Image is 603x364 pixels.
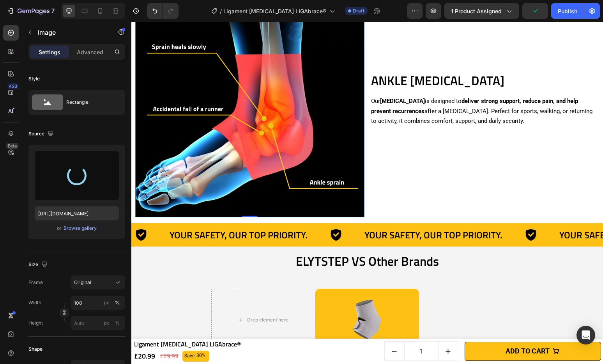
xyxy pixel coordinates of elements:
strong: [MEDICAL_DATA] [249,76,294,83]
input: https://example.com/image.jpg [35,206,119,220]
img: gempages_509438091501503661-60a2e754-b081-4c99-b3d7-ea69367cf7d2.png [205,267,267,329]
p: Our is designed to after a [MEDICAL_DATA]. Perfect for sports, walking, or returning to activity,... [240,75,467,105]
div: Beta [6,143,19,149]
span: 1 product assigned [451,7,502,15]
div: Browse gallery [64,225,97,232]
span: YOUR SAFETY, OUR TOP PRIORITY. [408,206,584,220]
button: increment [307,320,327,339]
div: Save [52,329,64,340]
div: Size [28,259,49,270]
button: Browse gallery [63,224,97,232]
p: Image [38,28,104,37]
button: 7 [3,3,58,19]
label: Frame [28,279,43,286]
button: px [113,318,122,328]
div: 30% [64,329,75,339]
button: ADD TO CART [333,320,470,339]
span: Draft [353,7,364,14]
span: YOUR SAFETY, OUR TOP PRIORITY. [213,206,389,220]
label: Height [28,320,43,327]
h1: Ligament [MEDICAL_DATA] LIGAbrace® [2,318,190,327]
strong: deliver strong support, reduce pain, and help prevent recurrences [240,76,447,93]
div: Shape [28,346,42,353]
span: or [57,224,62,233]
button: % [102,298,111,307]
div: ADD TO CART [374,323,418,336]
p: Settings [39,48,60,56]
button: Publish [551,3,584,19]
h2: ANKLE [MEDICAL_DATA] [239,50,468,68]
p: 7 [51,6,55,16]
h2: ELYTSTEP VS Other Brands [4,231,468,249]
span: / [220,7,222,15]
input: quantity [273,320,307,339]
label: Width [28,299,41,306]
button: % [102,318,111,328]
div: % [115,299,120,306]
div: £20.99 [2,327,25,341]
span: YOUR SAFETY, OUR TOP PRIORITY. [18,206,194,220]
div: 450 [7,83,19,89]
span: Ligament [MEDICAL_DATA] LIGAbrace® [223,7,326,15]
div: px [104,320,109,327]
button: decrement [253,320,273,339]
button: 1 product assigned [444,3,519,19]
div: Source [28,129,55,139]
input: px% [71,316,125,330]
div: £29.99 [28,328,48,341]
div: px [104,299,109,306]
div: Open Intercom Messenger [576,326,595,344]
div: Undo/Redo [147,3,179,19]
div: % [115,320,120,327]
iframe: Design area [131,22,603,364]
button: Original [71,275,125,289]
button: px [113,298,122,307]
div: Publish [558,7,577,15]
div: Style [28,75,40,82]
input: px% [71,296,125,310]
div: Rectangle [66,93,114,111]
p: Advanced [77,48,103,56]
div: Drop element here [116,295,157,301]
span: Original [74,279,91,286]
